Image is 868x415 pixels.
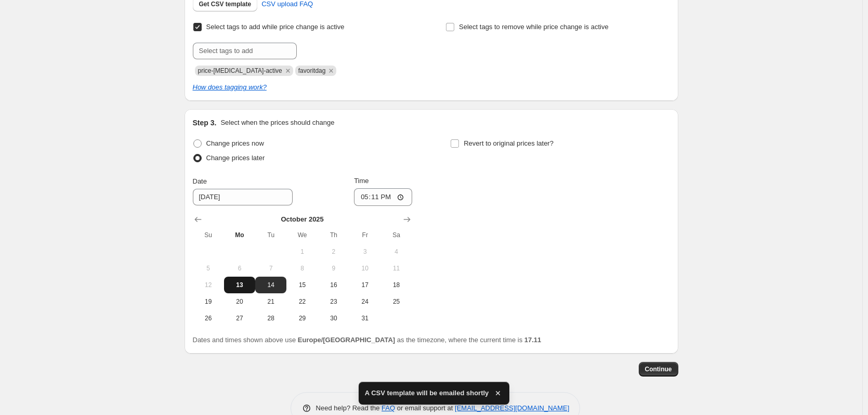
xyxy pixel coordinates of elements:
span: 22 [291,297,313,306]
th: Saturday [380,227,412,243]
button: Wednesday October 29 2025 [286,310,318,327]
span: Dates and times shown above use as the timezone, where the current time is [193,336,542,344]
b: Europe/[GEOGRAPHIC_DATA] [298,336,395,344]
button: Tuesday October 28 2025 [255,310,286,327]
button: Wednesday October 1 2025 [286,243,318,260]
button: Friday October 31 2025 [349,310,380,327]
span: Need help? Read the [316,404,382,412]
button: Sunday October 26 2025 [193,310,224,327]
span: 21 [259,297,282,306]
button: Friday October 24 2025 [349,293,380,310]
span: 12 [197,281,220,289]
h2: Step 3. [193,118,217,128]
button: Today Monday October 13 2025 [224,277,255,293]
span: Revert to original prices later? [464,139,554,147]
span: 29 [291,314,313,322]
span: 15 [291,281,313,289]
button: Remove price-change-job-active [283,66,293,75]
span: Tu [259,231,282,239]
span: 4 [385,248,407,256]
span: We [291,231,313,239]
th: Tuesday [255,227,286,243]
th: Friday [349,227,380,243]
span: 3 [353,248,376,256]
span: 14 [259,281,282,289]
button: Wednesday October 22 2025 [286,293,318,310]
button: Saturday October 18 2025 [380,277,412,293]
span: Mo [228,231,251,239]
a: How does tagging work? [193,83,267,91]
span: 5 [197,264,220,273]
span: 11 [385,264,407,273]
span: Select tags to remove while price change is active [459,23,609,31]
span: 31 [353,314,376,322]
span: 8 [291,264,313,273]
input: 10/13/2025 [193,189,293,205]
span: 27 [228,314,251,322]
button: Wednesday October 15 2025 [286,277,318,293]
button: Thursday October 16 2025 [318,277,349,293]
span: 16 [322,281,345,289]
span: 2 [322,248,345,256]
span: 6 [228,264,251,273]
span: favoritdag [298,67,326,74]
span: Change prices now [206,139,264,147]
button: Tuesday October 14 2025 [255,277,286,293]
button: Monday October 20 2025 [224,293,255,310]
button: Tuesday October 21 2025 [255,293,286,310]
span: Change prices later [206,154,265,162]
button: Thursday October 30 2025 [318,310,349,327]
button: Friday October 3 2025 [349,243,380,260]
input: Select tags to add [193,43,297,59]
span: A CSV template will be emailed shortly [365,388,489,398]
p: Select when the prices should change [220,118,334,128]
button: Tuesday October 7 2025 [255,260,286,277]
button: Monday October 6 2025 [224,260,255,277]
button: Show next month, November 2025 [400,212,414,227]
button: Monday October 27 2025 [224,310,255,327]
a: [EMAIL_ADDRESS][DOMAIN_NAME] [455,404,569,412]
span: Continue [645,365,672,373]
button: Show previous month, September 2025 [191,212,205,227]
span: 19 [197,297,220,306]
span: 26 [197,314,220,322]
button: Sunday October 5 2025 [193,260,224,277]
span: Su [197,231,220,239]
span: 9 [322,264,345,273]
th: Monday [224,227,255,243]
button: Sunday October 19 2025 [193,293,224,310]
span: 10 [353,264,376,273]
button: Saturday October 25 2025 [380,293,412,310]
span: Time [354,177,369,185]
span: Th [322,231,345,239]
span: 25 [385,297,407,306]
span: Sa [385,231,407,239]
b: 17.11 [524,336,542,344]
span: 1 [291,248,313,256]
th: Wednesday [286,227,318,243]
span: 23 [322,297,345,306]
button: Thursday October 23 2025 [318,293,349,310]
span: Fr [353,231,376,239]
span: 18 [385,281,407,289]
span: 30 [322,314,345,322]
span: Select tags to add while price change is active [206,23,345,31]
button: Saturday October 11 2025 [380,260,412,277]
span: Date [193,177,207,185]
button: Remove favoritdag [326,66,336,75]
span: 7 [259,264,282,273]
span: 20 [228,297,251,306]
input: 12:00 [354,188,412,206]
button: Thursday October 9 2025 [318,260,349,277]
button: Friday October 17 2025 [349,277,380,293]
button: Wednesday October 8 2025 [286,260,318,277]
span: 28 [259,314,282,322]
button: Thursday October 2 2025 [318,243,349,260]
th: Thursday [318,227,349,243]
span: price-change-job-active [198,67,282,74]
th: Sunday [193,227,224,243]
button: Sunday October 12 2025 [193,277,224,293]
button: Continue [639,362,678,377]
span: 24 [353,297,376,306]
